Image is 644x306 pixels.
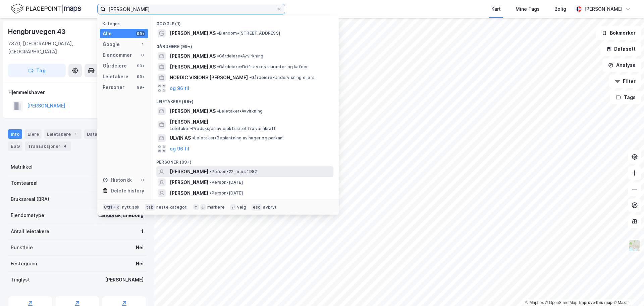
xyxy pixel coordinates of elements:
[103,83,124,91] div: Personer
[103,40,120,48] div: Google
[217,53,219,58] span: •
[210,180,212,185] span: •
[249,75,315,80] span: Gårdeiere • Undervisning ellers
[103,204,121,211] div: Ctrl + k
[217,53,263,59] span: Gårdeiere • Avvirkning
[210,169,257,174] span: Person • 22. mars 1982
[217,108,263,114] span: Leietaker • Avvirkning
[263,205,277,210] div: avbryt
[8,26,67,37] div: Hengbruvegen 43
[8,64,66,77] button: Tag
[217,64,308,70] span: Gårdeiere • Drift av restauranter og kafeer
[11,179,38,187] div: Tomteareal
[136,244,144,252] div: Nei
[151,16,339,28] div: Google (1)
[170,107,216,115] span: [PERSON_NAME] AS
[545,300,578,305] a: OpenStreetMap
[103,73,128,81] div: Leietakere
[72,131,79,137] div: 1
[11,227,49,235] div: Antall leietakere
[103,62,127,70] div: Gårdeiere
[140,42,145,47] div: 1
[11,195,49,203] div: Bruksareal (BRA)
[141,227,144,235] div: 1
[525,300,544,305] a: Mapbox
[237,205,246,210] div: velg
[579,300,612,305] a: Improve this map
[170,168,208,176] span: [PERSON_NAME]
[491,5,501,13] div: Kart
[103,176,132,184] div: Historikk
[25,129,42,139] div: Eiere
[8,129,22,139] div: Info
[25,141,71,151] div: Transaksjoner
[210,180,243,185] span: Person • [DATE]
[602,58,641,72] button: Analyse
[140,177,145,183] div: 0
[192,135,194,140] span: •
[217,108,219,114] span: •
[192,135,285,141] span: Leietaker • Beplantning av hager og parkanl.
[136,74,145,79] div: 99+
[170,74,248,82] span: NORDIC VISIONS [PERSON_NAME]
[103,51,132,59] div: Eiendommer
[610,274,644,306] iframe: Chat Widget
[170,134,191,142] span: ULVIN AS
[151,94,339,106] div: Leietakere (99+)
[170,63,216,71] span: [PERSON_NAME] AS
[62,143,68,149] div: 4
[103,21,148,26] div: Kategori
[11,276,30,284] div: Tinglyst
[217,31,219,36] span: •
[140,52,145,58] div: 0
[170,29,216,37] span: [PERSON_NAME] AS
[151,39,339,51] div: Gårdeiere (99+)
[11,244,33,252] div: Punktleie
[103,30,112,38] div: Alle
[170,189,208,197] span: [PERSON_NAME]
[596,26,641,40] button: Bokmerker
[11,260,37,268] div: Festegrunn
[84,129,109,139] div: Datasett
[516,5,540,13] div: Mine Tags
[217,64,219,69] span: •
[170,84,189,92] button: og 96 til
[151,154,339,166] div: Personer (99+)
[44,129,82,139] div: Leietakere
[170,118,331,126] span: [PERSON_NAME]
[600,42,641,56] button: Datasett
[8,141,22,151] div: ESG
[170,52,216,60] span: [PERSON_NAME] AS
[11,3,81,15] img: logo.f888ab2527a4732fd821a326f86c7f29.svg
[207,205,225,210] div: markere
[156,205,188,210] div: neste kategori
[554,5,566,13] div: Bolig
[11,211,44,219] div: Eiendomstype
[210,190,243,196] span: Person • [DATE]
[609,75,641,88] button: Filter
[145,204,155,211] div: tab
[210,169,212,174] span: •
[170,126,276,131] span: Leietaker • Produksjon av elektrisitet fra vannkraft
[136,31,145,36] div: 99+
[584,5,623,13] div: [PERSON_NAME]
[249,75,251,80] span: •
[105,276,144,284] div: [PERSON_NAME]
[111,187,144,195] div: Delete history
[11,163,33,171] div: Matrikkel
[8,88,146,96] div: Hjemmelshaver
[98,211,144,219] div: Landbruk, Enebolig
[210,190,212,195] span: •
[122,205,140,210] div: nytt søk
[610,91,641,104] button: Tags
[136,85,145,90] div: 99+
[628,239,641,252] img: Z
[252,204,262,211] div: esc
[170,178,208,186] span: [PERSON_NAME]
[217,31,280,36] span: Eiendom • [STREET_ADDRESS]
[136,63,145,69] div: 99+
[136,260,144,268] div: Nei
[106,4,277,14] input: Søk på adresse, matrikkel, gårdeiere, leietakere eller personer
[8,40,119,56] div: 7870, [GEOGRAPHIC_DATA], [GEOGRAPHIC_DATA]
